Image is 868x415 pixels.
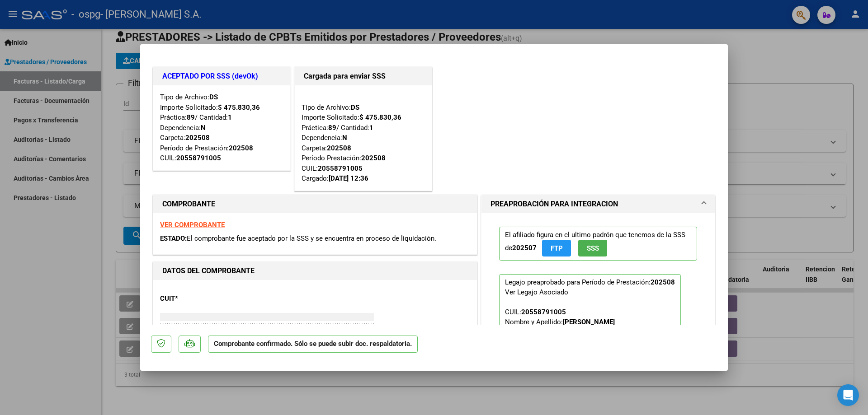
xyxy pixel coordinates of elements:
[302,92,425,184] div: Tipo de Archivo: Importe Solicitado: Práctica: / Cantidad: Dependencia: Carpeta: Período Prestaci...
[505,287,568,297] div: Ver Legajo Asociado
[651,278,675,286] strong: 202508
[160,294,253,304] p: CUIT
[481,213,715,392] div: PREAPROBACIÓN PARA INTEGRACION
[185,134,210,142] strong: 202508
[160,234,187,242] span: ESTADO:
[160,92,283,163] div: Tipo de Archivo: Importe Solicitado: Práctica: / Cantidad: Dependencia: Carpeta: Período de Prest...
[229,144,253,152] strong: 202508
[563,318,615,326] strong: [PERSON_NAME]
[304,71,423,82] h1: Cargada para enviar SSS
[162,266,255,275] strong: DATOS DEL COMPROBANTE
[587,244,599,252] span: SSS
[369,124,373,132] strong: 1
[361,154,386,162] strong: 202508
[505,308,643,366] span: CUIL: Nombre y Apellido: Período Desde: Período Hasta: Admite Dependencia:
[162,200,215,208] strong: COMPROBANTE
[359,113,401,121] strong: $ 475.830,36
[228,113,232,121] strong: 1
[342,134,347,142] strong: N
[481,195,715,213] mat-expansion-panel-header: PREAPROBACIÓN PARA INTEGRACION
[499,227,697,261] p: El afiliado figura en el ultimo padrón que tenemos de la SSS de
[218,103,260,112] strong: $ 475.830,36
[327,144,351,152] strong: 202508
[176,153,221,163] div: 20558791005
[318,163,363,174] div: 20558791005
[491,199,618,210] h1: PREAPROBACIÓN PARA INTEGRACION
[542,240,571,256] button: FTP
[499,274,681,371] p: Legajo preaprobado para Período de Prestación:
[160,221,225,229] a: VER COMPROBANTE
[209,93,218,101] strong: DS
[351,103,359,112] strong: DS
[328,124,336,132] strong: 89
[187,234,436,242] span: El comprobante fue aceptado por la SSS y se encuentra en proceso de liquidación.
[208,336,418,353] p: Comprobante confirmado. Sólo se puede subir doc. respaldatoria.
[837,384,859,406] div: Open Intercom Messenger
[551,244,563,252] span: FTP
[329,174,368,182] strong: [DATE] 12:36
[162,71,281,82] h1: ACEPTADO POR SSS (devOk)
[187,113,195,121] strong: 89
[201,124,206,132] strong: N
[578,240,607,256] button: SSS
[521,307,566,317] div: 20558791005
[512,244,537,252] strong: 202507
